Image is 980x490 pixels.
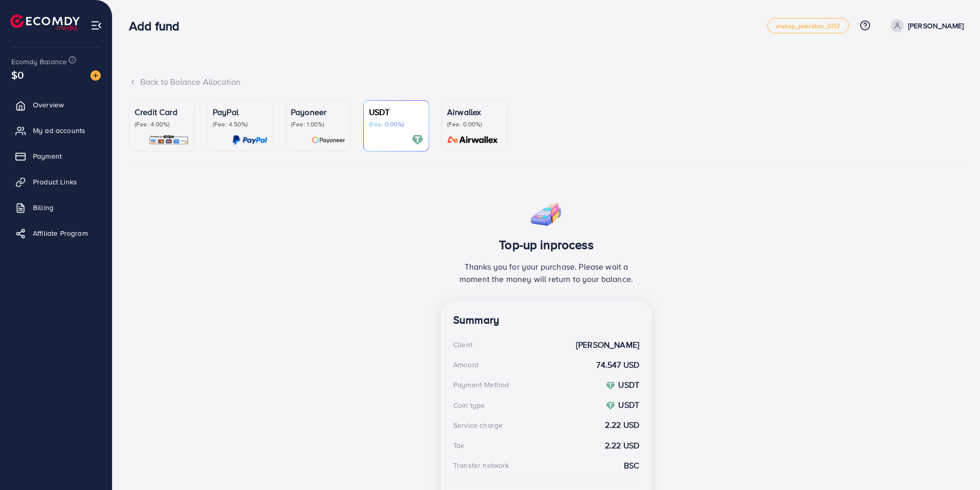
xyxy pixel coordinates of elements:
[129,18,188,33] h3: Add fund
[908,20,964,32] p: [PERSON_NAME]
[605,440,639,451] strong: 2.22 USD
[453,340,472,350] div: Client
[618,399,639,410] strong: USDT
[369,120,423,128] p: (Fee: 0.00%)
[453,314,639,327] h4: Summary
[8,172,104,192] a: Product Links
[886,19,964,32] a: [PERSON_NAME]
[291,120,345,128] p: (Fee: 1.00%)
[576,339,639,351] strong: [PERSON_NAME]
[129,76,964,88] div: Back to Balance Allocation
[767,18,849,33] a: metap_pakistan_002
[135,120,189,128] p: (Fee: 4.00%)
[8,146,104,166] a: Payment
[11,56,67,67] span: Ecomdy Balance
[606,401,615,410] img: coin
[412,134,423,146] img: card
[596,359,639,371] strong: 74.547 USD
[453,360,478,370] div: Amount
[33,228,88,238] span: Affiliate Program
[149,134,189,146] img: card
[606,381,615,390] img: coin
[8,95,104,115] a: Overview
[33,100,64,110] span: Overview
[453,420,503,430] div: Service charge
[90,70,101,81] img: image
[213,120,267,128] p: (Fee: 4.50%)
[453,460,509,470] div: Transfer network
[135,106,189,118] p: Credit Card
[11,67,24,82] span: $0
[624,460,639,472] strong: BSC
[311,134,345,146] img: card
[10,14,80,30] img: logo
[605,419,639,431] strong: 2.22 USD
[8,223,104,243] a: Affiliate Program
[33,151,62,161] span: Payment
[447,106,502,118] p: Airwallex
[453,380,509,390] div: Payment Method
[291,106,345,118] p: Payoneer
[232,134,267,146] img: card
[90,20,102,31] img: menu
[8,120,104,141] a: My ad accounts
[453,237,639,252] h3: Top-up inprocess
[776,23,840,29] span: metap_pakistan_002
[8,197,104,218] a: Billing
[453,260,639,285] p: Thanks you for your purchase. Please wait a moment the money will return to your balance.
[453,400,485,410] div: Coin type
[447,120,502,128] p: (Fee: 0.00%)
[213,106,267,118] p: PayPal
[33,125,85,136] span: My ad accounts
[369,106,423,118] p: USDT
[453,440,464,450] div: Tax
[618,379,639,390] strong: USDT
[444,134,502,146] img: card
[33,177,77,187] span: Product Links
[33,202,53,213] span: Billing
[529,195,563,229] img: success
